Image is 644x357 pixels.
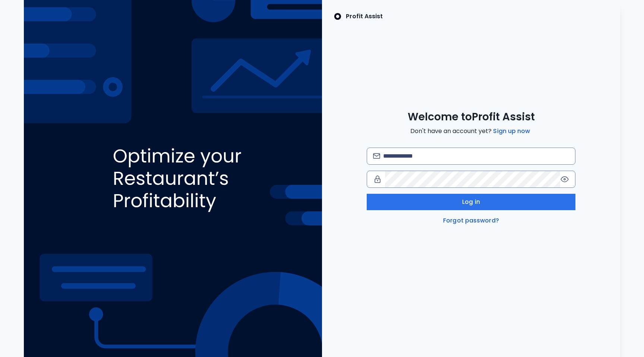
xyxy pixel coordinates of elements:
[492,127,531,136] a: Sign up now
[442,216,501,225] a: Forgot password?
[367,194,575,210] button: Log in
[408,110,535,124] span: Welcome to Profit Assist
[410,127,531,136] span: Don't have an account yet?
[346,12,383,21] p: Profit Assist
[373,153,380,159] img: email
[334,12,341,21] img: SpotOn Logo
[462,198,480,206] span: Log in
